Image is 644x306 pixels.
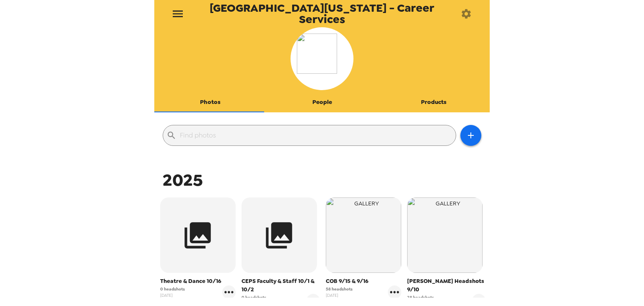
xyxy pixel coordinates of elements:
[160,286,185,292] span: 0 headshots
[326,197,401,273] img: gallery
[326,292,353,298] span: [DATE]
[241,294,266,301] span: 0 headshots
[326,277,401,285] span: COB 9/15 & 9/16
[297,34,347,84] img: org logo
[378,92,490,112] button: Products
[160,277,236,285] span: Theatre & Dance 10/16
[163,169,203,191] span: 2025
[388,285,401,299] button: gallery menu
[407,294,434,301] span: 28 headshots
[160,292,185,298] span: [DATE]
[266,92,378,112] button: People
[326,286,353,292] span: 58 headshots
[154,92,266,112] button: Photos
[180,129,452,142] input: Find photos
[241,277,320,294] span: CEPS Faculty & Staff 10/1 & 10/2
[222,285,236,299] button: gallery menu
[407,197,483,273] img: gallery
[407,277,486,294] span: [PERSON_NAME] Headshots 9/10
[191,3,452,25] span: [GEOGRAPHIC_DATA][US_STATE] - Career Services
